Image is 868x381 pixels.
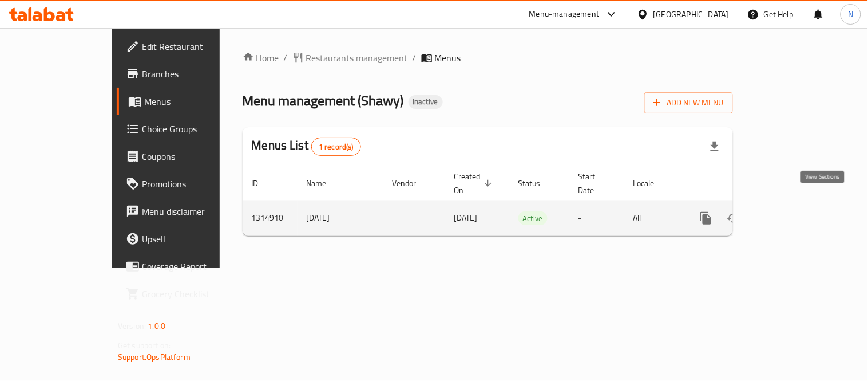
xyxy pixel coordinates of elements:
span: Start Date [578,170,611,197]
span: 1 record(s) [312,142,360,152]
a: Grocery Checklist [117,280,257,308]
span: Upsell [142,232,248,246]
span: Menus [144,95,248,108]
span: Restaurants management [306,51,408,65]
a: Choice Groups [117,115,257,143]
span: Menus [435,51,461,65]
div: Export file [701,133,728,160]
span: Status [518,176,556,190]
a: Upsell [117,225,257,253]
span: 1.0.0 [148,319,165,333]
span: [DATE] [454,210,478,225]
nav: breadcrumb [243,51,733,65]
a: Edit Restaurant [117,33,257,60]
span: Locale [633,176,669,190]
td: - [569,201,624,235]
a: Branches [117,60,257,88]
span: ID [252,176,274,190]
div: Total records count [311,138,361,156]
a: Menus [117,88,257,115]
span: Created On [454,170,496,197]
td: [DATE] [298,201,383,235]
div: Menu-management [529,7,600,21]
a: Coverage Report [117,253,257,280]
span: Vendor [393,176,431,190]
td: 1314910 [243,201,298,235]
li: / [413,51,417,65]
td: All [624,201,683,235]
a: Promotions [117,170,257,198]
table: enhanced table [243,166,811,236]
span: Version: [118,319,146,333]
span: Coverage Report [142,260,248,273]
span: Coupons [142,150,248,163]
span: Active [518,212,548,225]
span: Branches [142,67,248,81]
span: Add New Menu [653,96,724,110]
div: [GEOGRAPHIC_DATA] [653,8,729,21]
span: Get support on: [118,338,171,353]
th: Actions [683,166,811,201]
span: Edit Restaurant [142,40,248,53]
span: N [848,8,853,21]
button: more [692,205,720,232]
a: Menu disclaimer [117,198,257,225]
span: Name [307,176,342,190]
a: Coupons [117,143,257,170]
span: Menu management ( Shawy ) [243,88,404,113]
a: Restaurants management [292,51,408,65]
span: Menu disclaimer [142,205,248,218]
div: Inactive [409,95,443,109]
span: Inactive [409,97,443,107]
span: Grocery Checklist [142,287,248,301]
li: / [284,51,288,65]
a: Home [243,51,279,65]
button: Add New Menu [644,92,733,113]
a: Support.OpsPlatform [118,349,191,364]
span: Promotions [142,177,248,191]
h2: Menus List [252,137,361,156]
span: Choice Groups [142,122,248,136]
